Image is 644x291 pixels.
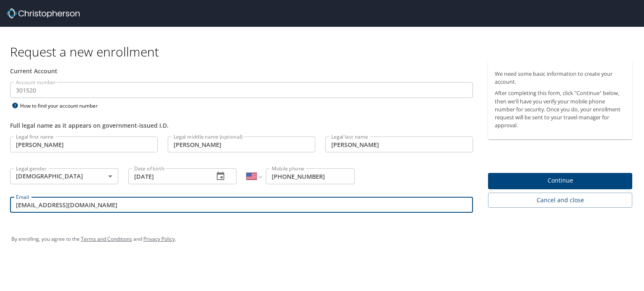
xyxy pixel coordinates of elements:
a: Terms and Conditions [81,235,132,242]
h1: Request a new enrollment [10,44,639,60]
a: Privacy Policy [143,235,175,242]
input: MM/DD/YYYY [128,168,207,184]
div: How to find your account number [10,100,115,111]
div: [DEMOGRAPHIC_DATA] [10,168,118,184]
div: Current Account [10,67,473,75]
span: Cancel and close [495,195,626,206]
p: After completing this form, click "Continue" below, then we'll have you verify your mobile phone ... [495,89,626,129]
input: Enter phone number [266,168,355,184]
p: We need some basic information to create your account. [495,70,626,86]
span: Continue [495,175,626,186]
img: cbt logo [7,8,80,18]
div: Full legal name as it appears on government-issued I.D. [10,121,473,130]
button: Cancel and close [488,193,632,208]
div: By enrolling, you agree to the and . [11,229,633,250]
button: Continue [488,173,632,189]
